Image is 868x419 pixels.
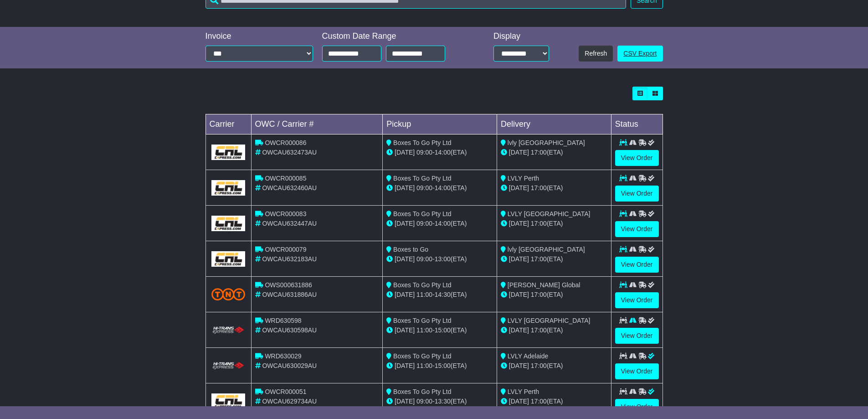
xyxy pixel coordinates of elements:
[531,291,547,298] span: 17:00
[509,398,529,405] span: [DATE]
[395,184,415,191] span: [DATE]
[211,326,246,335] img: HiTrans.png
[531,149,547,156] span: 17:00
[386,290,493,300] div: - (ETA)
[435,291,451,298] span: 14:30
[395,398,415,405] span: [DATE]
[211,180,246,196] img: GetCarrierServiceLogo
[531,255,547,263] span: 17:00
[508,246,585,253] span: lvly [GEOGRAPHIC_DATA]
[617,46,663,62] a: CSV Export
[395,149,415,156] span: [DATE]
[211,393,246,409] img: GetCarrierServiceLogo
[416,326,432,334] span: 11:00
[435,184,451,191] span: 14:00
[262,326,317,334] span: OWCAU630598AU
[531,398,547,405] span: 17:00
[509,326,529,334] span: [DATE]
[509,291,529,298] span: [DATE]
[386,326,493,335] div: - (ETA)
[262,220,317,227] span: OWCAU632447AU
[509,184,529,191] span: [DATE]
[393,175,451,182] span: Boxes To Go Pty Ltd
[395,291,415,298] span: [DATE]
[508,317,591,324] span: LVLY [GEOGRAPHIC_DATA]
[615,292,659,308] a: View Order
[386,183,493,193] div: - (ETA)
[508,175,539,182] span: LVLY Perth
[435,220,451,227] span: 14:00
[508,388,539,395] span: LVLY Perth
[386,219,493,228] div: - (ETA)
[416,220,432,227] span: 09:00
[395,220,415,227] span: [DATE]
[508,210,591,217] span: LVLY [GEOGRAPHIC_DATA]
[416,255,432,263] span: 09:00
[393,281,451,289] span: Boxes To Go Pty Ltd
[615,221,659,237] a: View Order
[501,183,607,193] div: (ETA)
[615,399,659,415] a: View Order
[395,326,415,334] span: [DATE]
[211,288,246,300] img: TNT_Domestic.png
[416,149,432,156] span: 09:00
[393,317,451,324] span: Boxes To Go Pty Ltd
[265,210,306,217] span: OWCR000083
[531,362,547,369] span: 17:00
[615,363,659,379] a: View Order
[265,317,301,324] span: WRD630598
[501,290,607,300] div: (ETA)
[211,216,246,231] img: GetCarrierServiceLogo
[393,388,451,395] span: Boxes To Go Pty Ltd
[509,220,529,227] span: [DATE]
[435,149,451,156] span: 14:00
[501,219,607,228] div: (ETA)
[497,114,611,134] td: Delivery
[435,326,451,334] span: 15:00
[265,281,312,289] span: OWS000631886
[501,148,607,157] div: (ETA)
[509,255,529,263] span: [DATE]
[262,291,317,298] span: OWCAU631886AU
[531,326,547,334] span: 17:00
[393,352,451,360] span: Boxes To Go Pty Ltd
[262,255,317,263] span: OWCAU632183AU
[205,31,313,41] div: Invoice
[416,291,432,298] span: 11:00
[211,145,246,160] img: GetCarrierServiceLogo
[509,362,529,369] span: [DATE]
[386,254,493,264] div: - (ETA)
[393,246,428,253] span: Boxes to Go
[251,114,383,134] td: OWC / Carrier #
[615,150,659,166] a: View Order
[508,281,580,289] span: [PERSON_NAME] Global
[393,210,451,217] span: Boxes To Go Pty Ltd
[205,114,251,134] td: Carrier
[509,149,529,156] span: [DATE]
[416,362,432,369] span: 11:00
[416,398,432,405] span: 09:00
[435,255,451,263] span: 13:00
[508,139,585,146] span: lvly [GEOGRAPHIC_DATA]
[265,246,306,253] span: OWCR000079
[611,114,663,134] td: Status
[531,184,547,191] span: 17:00
[262,149,317,156] span: OWCAU632473AU
[211,362,246,370] img: HiTrans.png
[501,326,607,335] div: (ETA)
[386,148,493,157] div: - (ETA)
[501,361,607,371] div: (ETA)
[508,352,549,360] span: LVLY Adelaide
[393,139,451,146] span: Boxes To Go Pty Ltd
[416,184,432,191] span: 09:00
[493,31,549,41] div: Display
[615,257,659,273] a: View Order
[501,254,607,264] div: (ETA)
[435,362,451,369] span: 15:00
[386,397,493,406] div: - (ETA)
[265,139,306,146] span: OWCR000086
[262,362,317,369] span: OWCAU630029AU
[395,362,415,369] span: [DATE]
[265,352,301,360] span: WRD630029
[265,388,306,395] span: OWCR000051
